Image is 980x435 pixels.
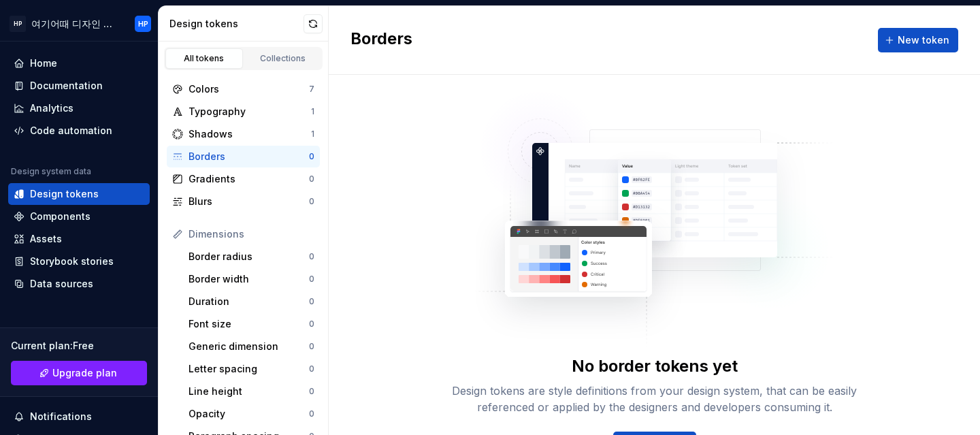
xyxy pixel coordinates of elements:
div: HP [138,18,148,29]
span: New token [898,33,949,47]
div: Font size [189,317,309,331]
div: All tokens [170,53,238,64]
div: Design system data [11,166,91,177]
div: Documentation [30,79,103,93]
div: Design tokens [169,17,304,31]
div: Opacity [189,407,309,421]
div: 0 [309,408,314,419]
div: Border radius [189,250,309,263]
a: Analytics [8,97,150,119]
div: Collections [249,53,317,64]
div: 0 [309,251,314,262]
span: Upgrade plan [52,366,117,380]
div: Typography [189,105,311,118]
div: HP [10,16,26,32]
div: 0 [309,364,314,374]
a: Documentation [8,75,150,97]
a: Components [8,206,150,227]
a: Typography1 [167,101,320,123]
div: Storybook stories [30,255,114,268]
a: Shadows1 [167,123,320,145]
div: 0 [309,386,314,397]
a: Gradients0 [167,168,320,190]
div: Shadows [189,127,311,141]
a: Blurs0 [167,191,320,212]
a: Assets [8,228,150,250]
div: Current plan : Free [11,339,147,353]
div: Borders [189,150,309,163]
div: 0 [309,196,314,207]
a: Font size0 [183,313,320,335]
div: Colors [189,82,309,96]
div: Components [30,210,91,223]
div: Blurs [189,195,309,208]
div: Assets [30,232,62,246]
div: 1 [311,129,314,140]
div: Code automation [30,124,112,138]
div: Letter spacing [189,362,309,376]
a: Colors7 [167,78,320,100]
a: Line height0 [183,381,320,402]
div: Duration [189,295,309,308]
div: 0 [309,174,314,184]
div: 0 [309,341,314,352]
a: Upgrade plan [11,361,147,385]
a: Borders0 [167,146,320,167]
div: 0 [309,151,314,162]
div: Border width [189,272,309,286]
div: Notifications [30,410,92,423]
a: Design tokens [8,183,150,205]
div: 0 [309,274,314,285]
div: Data sources [30,277,93,291]
a: Code automation [8,120,150,142]
div: Dimensions [189,227,314,241]
a: Duration0 [183,291,320,312]
h2: Borders [350,28,412,52]
div: Gradients [189,172,309,186]
a: Border width0 [183,268,320,290]
div: 1 [311,106,314,117]
div: Analytics [30,101,73,115]
div: 7 [309,84,314,95]
a: Data sources [8,273,150,295]
a: Border radius0 [183,246,320,268]
div: Line height [189,385,309,398]
a: Letter spacing0 [183,358,320,380]
button: Notifications [8,406,150,428]
div: Generic dimension [189,340,309,353]
button: New token [878,28,958,52]
a: Storybook stories [8,251,150,272]
div: Design tokens are style definitions from your design system, that can be easily referenced or app... [437,383,872,415]
div: Design tokens [30,187,99,201]
div: 0 [309,296,314,307]
a: Generic dimension0 [183,336,320,357]
div: 0 [309,319,314,329]
button: HP여기어때 디자인 시스템HP [3,9,155,38]
div: 여기어때 디자인 시스템 [31,17,118,31]
a: Opacity0 [183,403,320,425]
a: Home [8,52,150,74]
div: Home [30,57,57,70]
div: No border tokens yet [572,355,738,377]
